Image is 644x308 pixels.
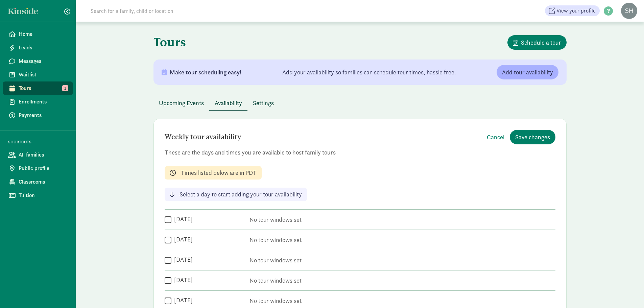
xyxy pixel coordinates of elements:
[545,5,600,16] a: View your profile
[3,189,73,202] a: Tuition
[159,98,204,108] span: Upcoming Events
[3,54,73,68] a: Messages
[249,277,555,285] p: No tour windows set
[556,7,596,15] span: View your profile
[3,41,73,54] a: Leads
[253,98,274,108] span: Settings
[249,256,555,264] p: No tour windows set
[3,68,73,81] a: Waitlist
[215,98,242,108] span: Availability
[180,190,302,198] p: Select a day to start adding your tour availability
[19,151,68,159] span: All families
[153,35,186,49] h1: Tours
[502,68,553,77] span: Add tour availability
[153,96,209,110] button: Upcoming Events
[3,148,73,162] a: All families
[19,44,68,52] span: Leads
[19,57,68,65] span: Messages
[510,130,555,144] button: Save changes
[249,236,555,244] p: No tour windows set
[19,178,68,186] span: Classrooms
[19,164,68,172] span: Public profile
[171,296,193,304] label: [DATE]
[171,276,193,284] label: [DATE]
[3,81,73,95] a: Tours 1
[62,85,68,91] span: 1
[247,96,279,110] button: Settings
[3,109,73,122] a: Payments
[19,98,68,106] span: Enrollments
[165,130,241,144] h2: Weekly tour availability
[481,130,510,144] button: Cancel
[162,68,241,77] div: Make tour scheduling easy!
[19,191,68,199] span: Tuition
[181,169,257,177] p: Times listed below are in PDT
[19,71,68,79] span: Waitlist
[610,276,644,308] iframe: Chat Widget
[521,38,561,47] span: Schedule a tour
[497,65,558,79] button: Add tour availability
[171,235,193,243] label: [DATE]
[171,215,193,223] label: [DATE]
[507,35,567,50] button: Schedule a tour
[249,297,555,305] p: No tour windows set
[209,96,247,110] button: Availability
[282,68,456,76] p: Add your availability so families can schedule tour times, hassle free.
[165,148,555,157] p: These are the days and times you are available to host family tours
[3,175,73,189] a: Classrooms
[19,111,68,119] span: Payments
[487,133,504,142] span: Cancel
[3,95,73,109] a: Enrollments
[249,216,555,224] p: No tour windows set
[3,162,73,175] a: Public profile
[3,27,73,41] a: Home
[19,30,68,38] span: Home
[87,4,276,18] input: Search for a family, child or location
[171,256,193,264] label: [DATE]
[515,133,550,142] span: Save changes
[19,84,68,92] span: Tours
